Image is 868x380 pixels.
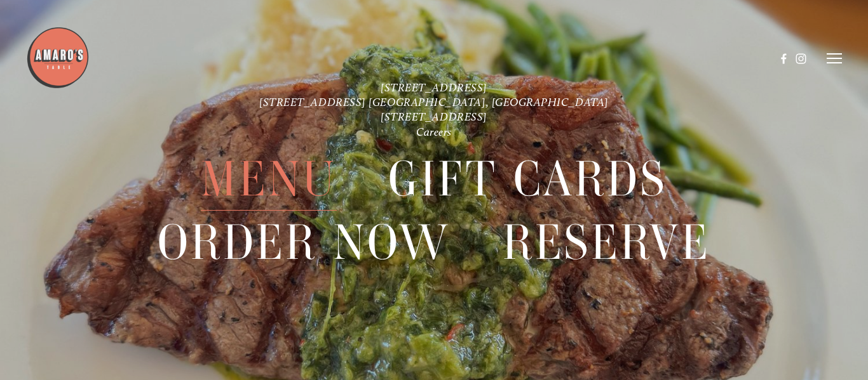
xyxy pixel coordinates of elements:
a: Gift Cards [388,148,667,210]
a: Reserve [503,211,710,273]
span: Reserve [503,211,710,274]
img: Amaro's Table [26,26,90,89]
span: Menu [201,148,336,211]
span: Order Now [158,211,451,274]
span: Gift Cards [388,148,667,211]
a: Order Now [158,211,451,273]
a: Menu [201,148,336,210]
